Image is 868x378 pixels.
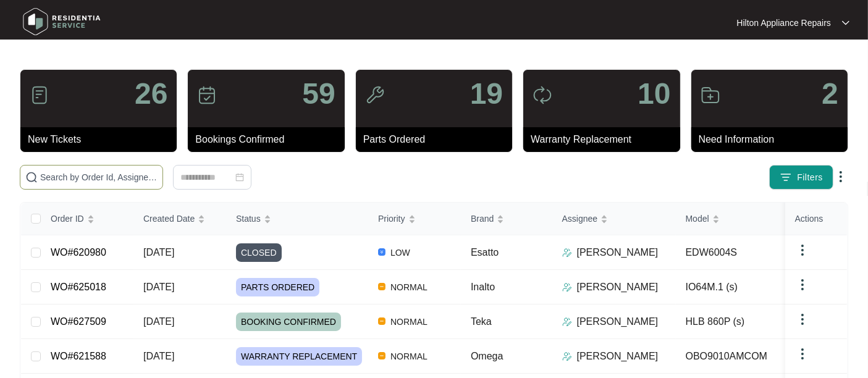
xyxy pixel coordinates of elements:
span: Inalto [471,282,495,292]
img: icon [533,85,552,105]
p: 2 [822,79,838,109]
span: Brand [471,212,494,225]
span: NORMAL [386,314,432,329]
span: Esatto [471,247,499,258]
span: Filters [797,171,823,184]
a: WO#625018 [51,282,106,292]
p: New Tickets [28,132,177,147]
img: dropdown arrow [842,20,849,26]
span: [DATE] [143,247,174,258]
p: Need Information [699,132,848,147]
a: WO#627509 [51,316,106,327]
img: dropdown arrow [795,312,810,327]
th: Order ID [41,203,133,235]
p: [PERSON_NAME] [577,280,659,295]
p: 26 [135,79,167,109]
span: WARRANTY REPLACEMENT [236,347,362,366]
img: Assigner Icon [562,351,572,361]
p: 10 [638,79,670,109]
span: Assignee [562,212,598,225]
img: Assigner Icon [562,317,572,327]
img: icon [30,85,49,105]
img: dropdown arrow [833,169,848,184]
th: Actions [785,203,847,235]
td: IO64M.1 (s) [676,270,799,304]
img: residentia service logo [19,3,105,40]
td: HLB 860P (s) [676,304,799,339]
th: Brand [461,203,552,235]
img: icon [365,85,385,105]
span: [DATE] [143,282,174,292]
p: Hilton Appliance Repairs [736,17,831,29]
input: Search by Order Id, Assignee Name, Customer Name, Brand and Model [40,170,158,184]
p: 19 [470,79,503,109]
span: BOOKING CONFIRMED [236,313,341,331]
span: [DATE] [143,351,174,361]
img: Vercel Logo [378,283,386,290]
span: Omega [471,351,503,361]
span: PARTS ORDERED [236,278,319,296]
span: NORMAL [386,280,432,295]
p: Warranty Replacement [531,132,680,147]
img: icon [197,85,217,105]
img: icon [701,85,720,105]
p: [PERSON_NAME] [577,349,659,364]
td: EDW6004S [676,235,799,270]
span: Created Date [143,212,195,225]
img: dropdown arrow [795,277,810,292]
span: Order ID [51,212,84,225]
button: filter iconFilters [769,165,833,190]
span: CLOSED [236,243,282,262]
img: dropdown arrow [795,346,810,361]
img: Assigner Icon [562,282,572,292]
p: [PERSON_NAME] [577,245,659,260]
th: Status [226,203,368,235]
img: Vercel Logo [378,248,386,256]
img: Vercel Logo [378,317,386,325]
th: Assignee [552,203,676,235]
span: Model [686,212,709,225]
img: filter icon [780,171,792,183]
img: search-icon [25,171,38,183]
img: dropdown arrow [795,243,810,258]
th: Model [676,203,799,235]
span: LOW [386,245,415,260]
p: 59 [302,79,335,109]
p: [PERSON_NAME] [577,314,659,329]
p: Parts Ordered [363,132,512,147]
span: NORMAL [386,349,432,364]
p: Bookings Confirmed [195,132,344,147]
img: Assigner Icon [562,248,572,258]
span: Teka [471,316,492,327]
span: [DATE] [143,316,174,327]
th: Created Date [133,203,226,235]
span: Status [236,212,261,225]
a: WO#621588 [51,351,106,361]
td: OBO9010AMCOM [676,339,799,374]
a: WO#620980 [51,247,106,258]
img: Vercel Logo [378,352,386,359]
span: Priority [378,212,405,225]
th: Priority [368,203,461,235]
